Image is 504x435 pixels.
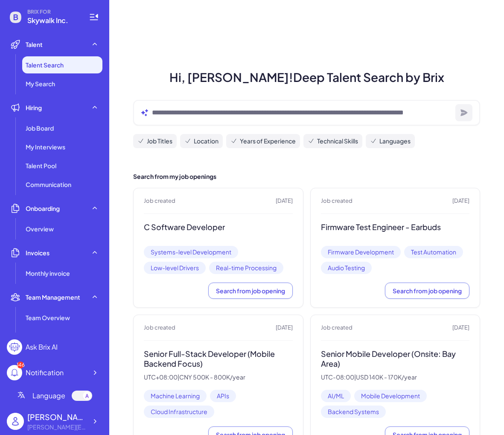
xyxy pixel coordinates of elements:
[26,180,71,189] span: Communication
[393,287,462,295] span: Search from job opening
[354,390,427,402] span: Mobile Development
[321,374,470,381] p: UTC-08:00 | USD 140K - 170K/year
[144,406,214,418] span: Cloud Infrastructure
[26,161,56,170] span: Talent Pool
[26,124,54,132] span: Job Board
[144,324,175,332] span: Job created
[452,324,469,332] span: [DATE]
[209,262,283,274] span: Real-time Processing
[144,246,238,258] span: Systems-level Development
[27,15,79,26] span: Skywalk Inc.
[208,283,293,299] button: Search from job opening
[321,222,470,232] h3: Firmware Test Engineer - Earbuds
[123,68,490,86] h1: Hi, [PERSON_NAME]! Deep Talent Search by Brix
[27,9,79,15] span: BRIX FOR
[144,374,293,381] p: UTC+08:00 | CNY 500K - 800K/year
[216,287,285,295] span: Search from job opening
[144,197,175,205] span: Job created
[317,137,358,146] span: Technical Skills
[321,197,353,205] span: Job created
[27,411,87,423] div: Jackie
[321,246,401,258] span: Firmware Development
[7,413,24,430] img: user_logo.png
[26,225,54,233] span: Overview
[26,269,70,277] span: Monthly invoice
[379,137,411,146] span: Languages
[321,406,386,418] span: Backend Systems
[32,391,65,401] span: Language
[276,197,293,205] span: [DATE]
[17,362,24,368] div: 146
[321,390,351,402] span: AI/ML
[321,324,353,332] span: Job created
[240,137,296,146] span: Years of Experience
[26,313,70,322] span: Team Overview
[26,332,73,341] span: Project Progress
[26,40,43,49] span: Talent
[133,172,480,181] h2: Search from my job openings
[144,222,293,232] h3: C Software Developer
[147,137,172,146] span: Job Titles
[26,204,60,213] span: Onboarding
[144,349,293,368] h3: Senior Full-Stack Developer (Mobile Backend Focus)
[276,324,293,332] span: [DATE]
[26,342,58,352] div: Ask Brix AI
[210,390,236,402] span: APIs
[27,423,87,432] div: jackie@skywalk.ai
[144,262,206,274] span: Low-level Drivers
[194,137,218,146] span: Location
[452,197,469,205] span: [DATE]
[385,283,469,299] button: Search from job opening
[26,103,42,112] span: Hiring
[26,368,64,378] div: Notification
[26,61,64,69] span: Talent Search
[321,349,470,368] h3: Senior Mobile Developer (Onsite: Bay Area)
[144,390,207,402] span: Machine Learning
[321,262,372,274] span: Audio Testing
[26,143,65,151] span: My Interviews
[26,79,55,88] span: My Search
[26,248,50,257] span: Invoices
[26,293,80,301] span: Team Management
[404,246,463,258] span: Test Automation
